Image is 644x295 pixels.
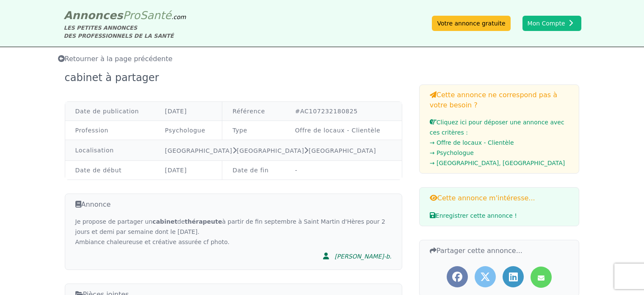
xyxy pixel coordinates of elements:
strong: cabinet [152,218,177,225]
td: Date de fin [222,161,285,180]
td: Profession [65,121,155,140]
td: Référence [222,102,285,121]
span: .com [171,14,186,20]
div: LES PETITES ANNONCES DES PROFESSIONNELS DE LA SANTÉ [64,24,186,40]
a: Offre de locaux - Clientèle [295,127,381,134]
h3: Cette annonce ne correspond pas à votre besoin ? [430,90,569,110]
a: Partager l'annonce sur LinkedIn [503,266,524,287]
a: Partager l'annonce sur Twitter [475,266,496,287]
div: [PERSON_NAME]-b. [334,252,392,261]
a: [GEOGRAPHIC_DATA] [165,147,232,154]
td: [DATE] [155,102,222,121]
a: [GEOGRAPHIC_DATA] [237,147,304,154]
li: → Psychologue [430,148,569,158]
h3: Partager cette annonce... [430,245,569,256]
a: [GEOGRAPHIC_DATA] [309,147,376,154]
a: Cliquez ici pour déposer une annonce avec ces critères :→ Offre de locaux - Clientèle→ Psychologu... [430,119,569,168]
td: Localisation [65,140,155,161]
button: Mon Compte [522,16,581,31]
span: Pro [123,9,140,22]
a: Partager l'annonce sur Facebook [447,266,468,287]
li: → Offre de locaux - Clientèle [430,138,569,148]
td: [DATE] [155,161,222,180]
a: AnnoncesProSanté.com [64,9,186,22]
a: Partager l'annonce par mail [531,267,552,288]
td: Date de début [65,161,155,180]
h3: Annonce [75,199,392,210]
td: - [285,161,402,180]
td: #AC107232180825 [285,102,402,121]
span: Santé [140,9,171,22]
span: Annonces [64,9,123,22]
td: Type [222,121,285,140]
span: Enregistrer cette annonce ! [430,212,517,219]
li: → [GEOGRAPHIC_DATA], [GEOGRAPHIC_DATA] [430,158,569,168]
div: Je propose de partager un de à partir de fin septembre à Saint Martin d'Hères pour 2 jours et dem... [75,216,392,247]
a: Psychologue [165,127,205,134]
span: Retourner à la page précédente [58,55,173,63]
a: [PERSON_NAME]-b. [318,247,392,264]
strong: thérapeute [185,218,222,225]
a: Votre annonce gratuite [432,16,510,31]
i: Retourner à la liste [58,55,65,62]
td: Date de publication [65,102,155,121]
h3: Cette annonce m'intéresse... [430,193,569,203]
div: cabinet à partager [65,71,164,84]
